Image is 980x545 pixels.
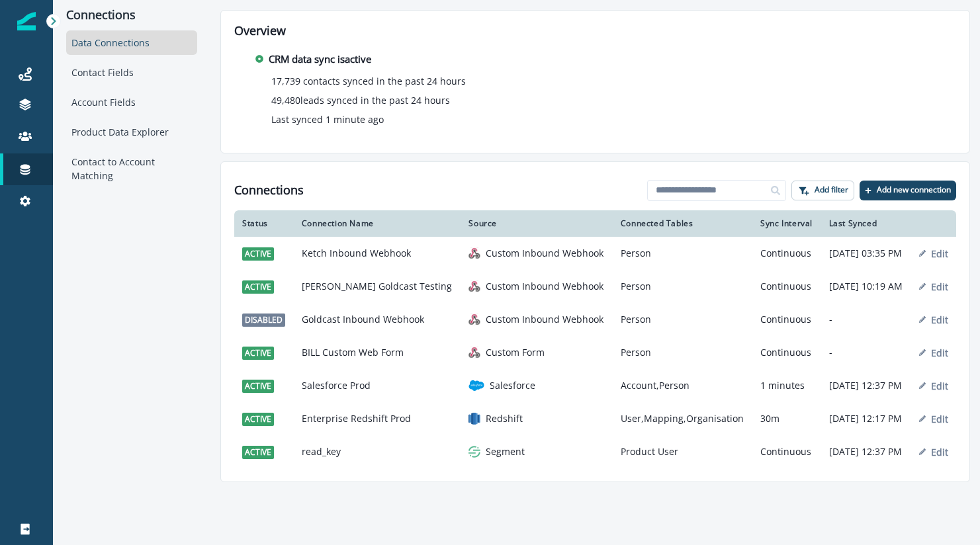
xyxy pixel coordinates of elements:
[613,336,752,369] td: Person
[829,412,903,425] p: [DATE] 12:17 PM
[486,412,523,425] p: Redshift
[829,247,903,260] p: [DATE] 03:35 PM
[919,413,948,425] button: Edit
[294,270,461,303] td: [PERSON_NAME] Goldcast Testing
[242,280,274,294] span: active
[66,90,197,114] div: Account Fields
[242,347,274,360] span: active
[613,237,752,270] td: Person
[468,446,480,458] img: segment
[760,218,813,229] div: Sync Interval
[234,237,956,270] a: activeKetch Inbound Webhookgeneric inbound webhookCustom Inbound WebhookPersonContinuous[DATE] 03...
[269,52,371,67] p: CRM data sync is active
[242,247,274,261] span: active
[486,247,603,260] p: Custom Inbound Webhook
[468,378,484,394] img: salesforce
[791,181,854,200] button: Add filter
[468,413,480,425] img: redshift
[829,280,903,293] p: [DATE] 10:19 AM
[829,445,903,458] p: [DATE] 12:37 PM
[234,435,956,468] a: activeread_keysegmentSegmentProduct UserContinuous[DATE] 12:37 PMEdit
[931,413,948,425] p: Edit
[486,346,545,359] p: Custom Form
[829,313,903,326] p: -
[919,380,948,392] button: Edit
[242,446,274,459] span: active
[294,369,461,402] td: Salesforce Prod
[486,313,603,326] p: Custom Inbound Webhook
[752,270,821,303] td: Continuous
[613,402,752,435] td: User,Mapping,Organisation
[17,12,36,30] img: Inflection
[752,435,821,468] td: Continuous
[234,24,956,38] h2: Overview
[468,218,604,229] div: Source
[490,379,535,392] p: Salesforce
[242,314,285,327] span: disabled
[66,149,197,188] div: Contact to Account Matching
[613,369,752,402] td: Account,Person
[486,445,525,458] p: Segment
[613,270,752,303] td: Person
[468,247,480,259] img: generic inbound webhook
[468,314,480,325] img: generic inbound webhook
[66,60,197,85] div: Contact Fields
[621,218,744,229] div: Connected Tables
[829,218,903,229] div: Last Synced
[294,336,461,369] td: BILL Custom Web Form
[242,218,286,229] div: Status
[486,280,603,293] p: Custom Inbound Webhook
[931,446,948,458] p: Edit
[931,347,948,359] p: Edit
[234,183,304,198] h1: Connections
[613,303,752,336] td: Person
[860,181,956,200] button: Add new connection
[271,112,384,126] p: Last synced 1 minute ago
[752,237,821,270] td: Continuous
[66,30,197,55] div: Data Connections
[919,314,948,326] button: Edit
[829,346,903,359] p: -
[294,303,461,336] td: Goldcast Inbound Webhook
[234,270,956,303] a: active[PERSON_NAME] Goldcast Testinggeneric inbound webhookCustom Inbound WebhookPersonContinuous...
[234,402,956,435] a: activeEnterprise Redshift ProdredshiftRedshiftUser,Mapping,Organisation30m[DATE] 12:17 PMEdit
[919,247,948,260] button: Edit
[919,280,948,293] button: Edit
[468,347,480,358] img: custom form
[919,446,948,458] button: Edit
[815,185,848,194] p: Add filter
[752,369,821,402] td: 1 minutes
[271,93,450,107] p: 49,480 leads synced in the past 24 hours
[931,280,948,293] p: Edit
[66,8,197,22] p: Connections
[877,185,951,194] p: Add new connection
[931,247,948,260] p: Edit
[302,218,453,229] div: Connection Name
[931,380,948,392] p: Edit
[234,369,956,402] a: activeSalesforce ProdsalesforceSalesforceAccount,Person1 minutes[DATE] 12:37 PMEdit
[242,413,274,426] span: active
[294,402,461,435] td: Enterprise Redshift Prod
[294,435,461,468] td: read_key
[242,380,274,393] span: active
[234,303,956,336] a: disabledGoldcast Inbound Webhookgeneric inbound webhookCustom Inbound WebhookPersonContinuous-Edit
[752,336,821,369] td: Continuous
[829,379,903,392] p: [DATE] 12:37 PM
[234,336,956,369] a: activeBILL Custom Web Formcustom formCustom FormPersonContinuous-Edit
[752,402,821,435] td: 30m
[613,435,752,468] td: Product User
[468,280,480,292] img: generic inbound webhook
[271,74,466,88] p: 17,739 contacts synced in the past 24 hours
[294,237,461,270] td: Ketch Inbound Webhook
[931,314,948,326] p: Edit
[66,120,197,144] div: Product Data Explorer
[752,303,821,336] td: Continuous
[919,347,948,359] button: Edit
